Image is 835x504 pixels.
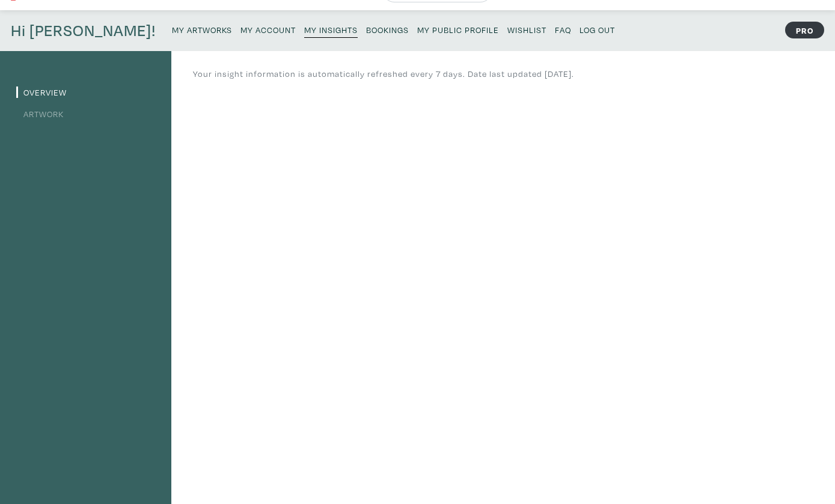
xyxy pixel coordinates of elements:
a: Artwork [16,108,64,120]
a: Overview [16,87,67,98]
strong: PRO [785,22,824,38]
a: Bookings [366,21,409,37]
small: Bookings [366,24,409,35]
a: My Account [240,21,296,37]
p: Your insight information is automatically refreshed every 7 days. Date last updated [DATE]. [193,67,574,80]
small: Log Out [580,24,615,35]
h4: Hi [PERSON_NAME]! [11,21,156,40]
a: Log Out [580,21,615,37]
a: My Public Profile [417,21,499,37]
small: My Account [240,24,296,35]
small: My Artworks [172,24,232,35]
a: FAQ [555,21,571,37]
small: My Public Profile [417,24,499,35]
a: My Insights [304,21,358,38]
small: FAQ [555,24,571,35]
small: Wishlist [507,24,546,35]
a: My Artworks [172,21,232,37]
a: Wishlist [507,21,546,37]
small: My Insights [304,24,358,35]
